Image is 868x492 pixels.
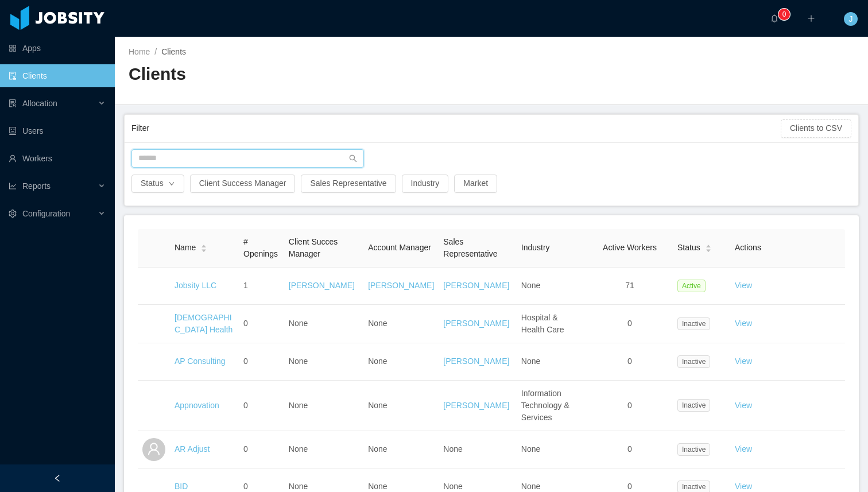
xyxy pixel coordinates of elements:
div: Sort [705,243,712,251]
a: View [735,444,752,454]
span: Sales Representative [443,237,497,258]
span: Reports [22,181,51,191]
a: [PERSON_NAME] [289,281,355,290]
span: None [368,319,387,328]
a: icon: robotUsers [9,119,106,142]
td: 0 [239,381,284,431]
span: None [521,357,540,366]
sup: 0 [778,9,790,20]
span: None [368,357,387,366]
span: Account Manager [368,243,431,252]
span: None [289,357,308,366]
i: icon: user [147,442,161,456]
i: icon: solution [9,99,17,107]
span: Client Succes Manager [289,237,338,258]
a: [PERSON_NAME] [443,281,509,290]
h2: Clients [129,63,491,86]
span: None [289,482,308,491]
div: Sort [200,243,207,251]
div: Filter [131,118,781,139]
span: None [443,482,462,491]
td: 0 [587,305,673,343]
i: icon: line-chart [9,182,17,190]
a: View [735,482,752,491]
td: 0 [587,381,673,431]
a: Jobsity LLC [175,281,216,290]
button: Sales Representative [301,175,396,193]
span: None [368,482,387,491]
a: View [735,357,752,366]
span: None [289,319,308,328]
span: None [289,401,308,410]
td: 0 [239,305,284,343]
button: Statusicon: down [131,175,184,193]
a: BID [175,482,188,491]
span: Inactive [677,355,710,368]
a: View [735,281,752,290]
a: Appnovation [175,401,219,410]
span: None [368,401,387,410]
a: icon: auditClients [9,64,106,87]
span: Actions [735,243,761,252]
span: Information Technology & Services [521,389,569,422]
img: 6a8e90c0-fa44-11e7-aaa7-9da49113f530_5a5d50e77f870-400w.png [142,312,165,335]
span: None [368,444,387,454]
span: None [443,444,462,454]
span: None [521,444,540,454]
a: [PERSON_NAME] [443,357,509,366]
a: icon: userWorkers [9,147,106,170]
span: J [849,12,853,26]
span: Inactive [677,317,710,330]
span: Active [677,280,706,292]
span: Status [677,242,700,254]
span: Clients [161,47,186,56]
span: # Openings [243,237,278,258]
td: 0 [587,343,673,381]
i: icon: bell [770,14,778,22]
button: Market [454,175,497,193]
a: [PERSON_NAME] [368,281,434,290]
a: [PERSON_NAME] [443,401,509,410]
a: [DEMOGRAPHIC_DATA] Health [175,313,232,334]
span: 1 [243,281,248,290]
img: 6a95fc60-fa44-11e7-a61b-55864beb7c96_5a5d513336692-400w.png [142,350,165,373]
span: Inactive [677,443,710,456]
a: AR Adjust [175,444,210,454]
span: Active Workers [603,243,657,252]
i: icon: setting [9,210,17,218]
span: Inactive [677,399,710,412]
span: Name [175,242,196,254]
a: View [735,401,752,410]
i: icon: caret-up [201,243,207,247]
i: icon: caret-down [201,247,207,251]
span: Industry [521,243,550,252]
a: View [735,319,752,328]
a: Home [129,47,150,56]
i: icon: caret-down [705,247,711,251]
td: 0 [239,431,284,468]
span: Allocation [22,99,57,108]
td: 0 [587,431,673,468]
span: None [521,281,540,290]
i: icon: caret-up [705,243,711,247]
a: [PERSON_NAME] [443,319,509,328]
a: icon: appstoreApps [9,37,106,60]
td: 71 [587,268,673,305]
span: None [289,444,308,454]
button: Clients to CSV [781,119,851,138]
button: Industry [402,175,449,193]
i: icon: search [349,154,357,162]
img: 6a96eda0-fa44-11e7-9f69-c143066b1c39_5a5d5161a4f93-400w.png [142,394,165,417]
span: Configuration [22,209,70,218]
span: Hospital & Health Care [521,313,564,334]
td: 0 [239,343,284,381]
i: icon: plus [807,14,815,22]
span: None [521,482,540,491]
img: dc41d540-fa30-11e7-b498-73b80f01daf1_657caab8ac997-400w.png [142,274,165,297]
a: AP Consulting [175,357,225,366]
span: / [154,47,157,56]
button: Client Success Manager [190,175,296,193]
